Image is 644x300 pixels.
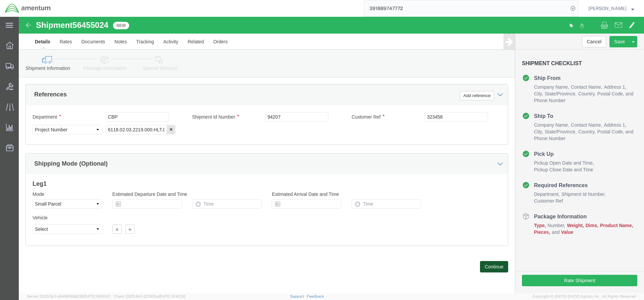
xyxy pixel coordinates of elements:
a: Feedback [307,294,324,298]
span: [DATE] 10:42:52 [159,294,186,298]
input: Search for shipment number, reference number [364,0,568,16]
iframe: FS Legacy Container [19,17,644,293]
a: Support [290,294,307,298]
span: Daniel King [588,5,627,12]
button: [PERSON_NAME] [588,4,635,12]
span: Copyright © [DATE]-[DATE] Agistix Inc., All Rights Reserved [533,294,636,299]
img: logo [5,3,51,13]
span: [DATE] 09:51:07 [84,294,111,298]
span: Client: 2025.16.0-22162be [114,294,186,298]
span: Server: 2025.16.0-d64909b8235 [27,294,111,298]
